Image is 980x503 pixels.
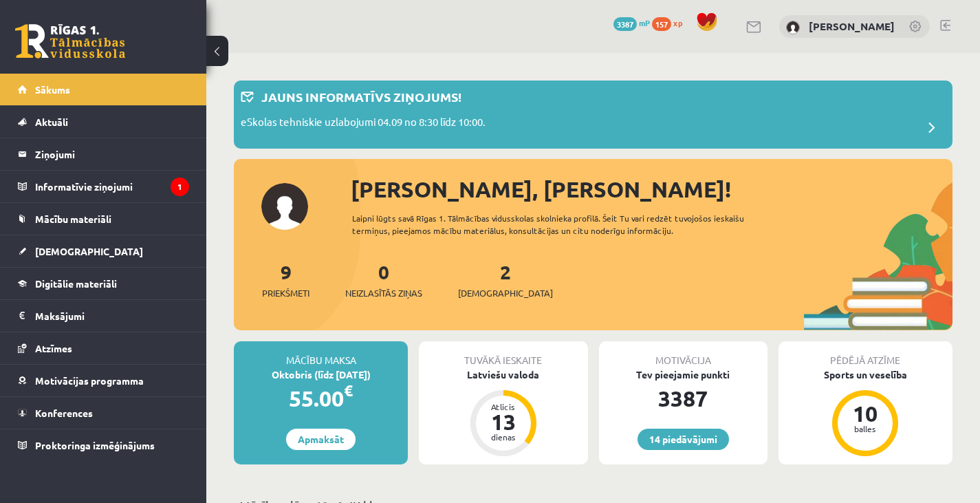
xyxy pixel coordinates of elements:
[18,332,189,364] a: Atzīmes
[599,341,767,367] div: Motivācija
[613,17,637,31] span: 3387
[234,341,408,367] div: Mācību maksa
[35,277,117,290] span: Digitālie materiāli
[18,300,189,332] a: Maksājumi
[18,106,189,138] a: Aktuāli
[286,429,356,450] a: Apmaksāt
[778,367,952,382] div: Sports un veselība
[673,17,682,28] span: xp
[18,365,189,396] a: Motivācijas programma
[345,286,422,300] span: Neizlasītās ziņas
[419,341,587,367] div: Tuvākā ieskaite
[809,19,895,33] a: [PERSON_NAME]
[483,433,524,441] div: dienas
[352,212,783,237] div: Laipni lūgts savā Rīgas 1. Tālmācības vidusskolas skolnieka profilā. Šeit Tu vari redzēt tuvojošo...
[458,286,553,300] span: [DEMOGRAPHIC_DATA]
[419,367,587,458] a: Latviešu valoda Atlicis 13 dienas
[18,74,189,105] a: Sākums
[35,138,189,170] legend: Ziņojumi
[18,268,189,299] a: Digitālie materiāli
[345,259,422,300] a: 0Neizlasītās ziņas
[458,259,553,300] a: 2[DEMOGRAPHIC_DATA]
[18,138,189,170] a: Ziņojumi
[419,367,587,382] div: Latviešu valoda
[786,21,800,34] img: Nikoletta Nikolajenko
[35,83,70,96] span: Sākums
[599,382,767,415] div: 3387
[638,429,729,450] a: 14 piedāvājumi
[35,342,72,354] span: Atzīmes
[262,259,309,300] a: 9Priekšmeti
[639,17,650,28] span: mP
[35,407,93,419] span: Konferences
[18,429,189,461] a: Proktoringa izmēģinājums
[234,382,408,415] div: 55.00
[35,245,143,257] span: [DEMOGRAPHIC_DATA]
[845,425,886,433] div: balles
[344,381,353,400] span: €
[171,178,189,196] i: 1
[35,213,111,225] span: Mācību materiāli
[15,24,125,58] a: Rīgas 1. Tālmācības vidusskola
[18,235,189,267] a: [DEMOGRAPHIC_DATA]
[241,87,946,142] a: Jauns informatīvs ziņojums! eSkolas tehniskie uzlabojumi 04.09 no 8:30 līdz 10:00.
[778,367,952,458] a: Sports un veselība 10 balles
[35,116,68,128] span: Aktuāli
[18,171,189,202] a: Informatīvie ziņojumi1
[351,173,952,206] div: [PERSON_NAME], [PERSON_NAME]!
[613,17,650,28] a: 3387 mP
[35,171,189,202] legend: Informatīvie ziņojumi
[241,114,486,133] p: eSkolas tehniskie uzlabojumi 04.09 no 8:30 līdz 10:00.
[35,374,144,387] span: Motivācijas programma
[845,403,886,425] div: 10
[261,87,461,106] p: Jauns informatīvs ziņojums!
[652,17,671,31] span: 157
[35,300,189,332] legend: Maksājumi
[778,341,952,367] div: Pēdējā atzīme
[599,367,767,382] div: Tev pieejamie punkti
[652,17,689,28] a: 157 xp
[18,397,189,429] a: Konferences
[234,367,408,382] div: Oktobris (līdz [DATE])
[483,403,524,411] div: Atlicis
[18,203,189,235] a: Mācību materiāli
[483,411,524,433] div: 13
[35,439,155,451] span: Proktoringa izmēģinājums
[262,286,309,300] span: Priekšmeti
